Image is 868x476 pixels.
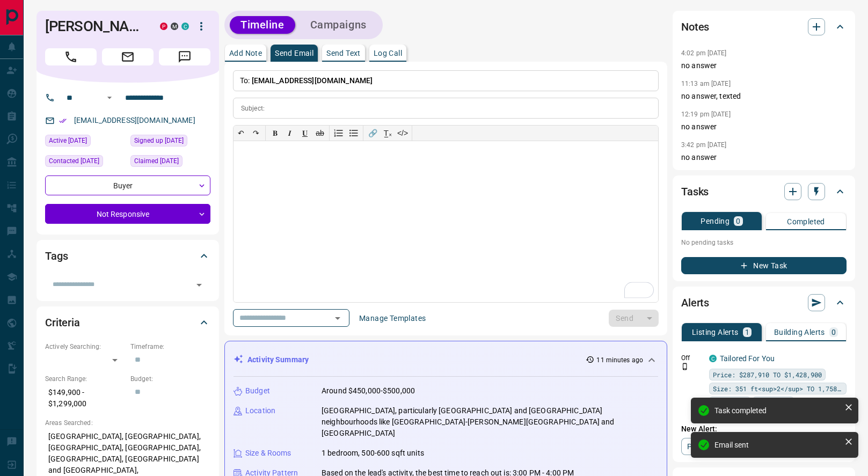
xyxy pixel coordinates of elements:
[45,175,210,195] div: Buyer
[365,126,380,141] button: 🔗
[736,217,740,225] p: 0
[49,135,87,146] span: Active [DATE]
[192,277,207,292] button: Open
[692,328,739,336] p: Listing Alerts
[102,48,154,65] span: Email
[130,342,210,351] p: Timeframe:
[74,116,195,125] a: [EMAIL_ADDRESS][DOMAIN_NAME]
[609,310,659,327] div: split button
[45,384,125,413] p: $149,900 - $1,299,000
[681,18,709,35] h2: Notes
[130,155,210,170] div: Thu Aug 07 2025
[252,76,373,85] span: [EMAIL_ADDRESS][DOMAIN_NAME]
[681,80,731,87] p: 11:13 am [DATE]
[245,385,270,397] p: Budget
[681,353,703,363] p: Off
[681,121,847,133] p: no answer
[709,355,717,362] div: condos.ca
[596,355,643,365] p: 11 minutes ago
[245,405,275,416] p: Location
[45,48,97,65] span: Call
[267,126,282,141] button: 𝐁
[45,310,210,335] div: Criteria
[331,126,346,141] button: Numbered list
[233,70,659,91] p: To:
[322,385,415,397] p: Around $450,000-$500,000
[45,342,125,351] p: Actively Searching:
[681,363,689,370] svg: Push Notification Only
[59,117,67,125] svg: Email Verified
[159,48,210,65] span: Message
[234,126,249,141] button: ↶
[45,374,125,384] p: Search Range:
[380,126,395,141] button: T̲ₓ
[171,23,178,30] div: mrloft.ca
[49,156,99,166] span: Contacted [DATE]
[45,135,125,150] div: Fri Sep 12 2025
[234,350,658,370] div: Activity Summary11 minutes ago
[681,91,847,102] p: no answer, texted
[316,129,324,137] s: ab
[681,183,709,200] h2: Tasks
[831,328,836,336] p: 0
[45,18,144,35] h1: [PERSON_NAME]
[322,448,424,459] p: 1 bedroom, 500-600 sqft units
[134,156,179,166] span: Claimed [DATE]
[681,49,727,57] p: 4:02 pm [DATE]
[720,354,775,363] a: Tailored For You
[45,204,210,224] div: Not Responsive
[787,218,825,225] p: Completed
[681,111,731,118] p: 12:19 pm [DATE]
[230,16,295,34] button: Timeline
[297,126,312,141] button: 𝐔
[701,217,730,225] p: Pending
[45,155,125,170] div: Tue Aug 19 2025
[774,328,825,336] p: Building Alerts
[245,448,291,459] p: Size & Rooms
[229,49,262,57] p: Add Note
[45,243,210,269] div: Tags
[241,104,265,113] p: Subject:
[713,369,822,380] span: Price: $287,910 TO $1,428,900
[681,14,847,40] div: Notes
[346,126,361,141] button: Bullet list
[713,383,843,394] span: Size: 351 ft<sup>2</sup> TO 1,758 ft<sup>2</sup>
[45,418,210,428] p: Areas Searched:
[45,314,80,331] h2: Criteria
[714,441,840,449] div: Email sent
[300,16,377,34] button: Campaigns
[374,49,402,57] p: Log Call
[302,129,308,137] span: 𝐔
[322,405,658,439] p: [GEOGRAPHIC_DATA], particularly [GEOGRAPHIC_DATA] and [GEOGRAPHIC_DATA] neighbourhoods like [GEOG...
[103,91,116,104] button: Open
[745,328,749,336] p: 1
[330,311,345,326] button: Open
[681,60,847,71] p: no answer
[681,152,847,163] p: no answer
[714,406,840,415] div: Task completed
[681,141,727,149] p: 3:42 pm [DATE]
[275,49,313,57] p: Send Email
[160,23,167,30] div: property.ca
[681,438,736,455] a: Property
[134,135,184,146] span: Signed up [DATE]
[353,310,432,327] button: Manage Templates
[326,49,361,57] p: Send Text
[395,126,410,141] button: </>
[681,179,847,204] div: Tasks
[282,126,297,141] button: 𝑰
[681,294,709,311] h2: Alerts
[234,141,658,302] div: To enrich screen reader interactions, please activate Accessibility in Grammarly extension settings
[130,374,210,384] p: Budget:
[181,23,189,30] div: condos.ca
[681,235,847,251] p: No pending tasks
[249,126,264,141] button: ↷
[681,423,847,435] p: New Alert:
[312,126,327,141] button: ab
[45,247,68,265] h2: Tags
[681,257,847,274] button: New Task
[247,354,309,365] p: Activity Summary
[681,290,847,316] div: Alerts
[130,135,210,150] div: Thu Aug 07 2025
